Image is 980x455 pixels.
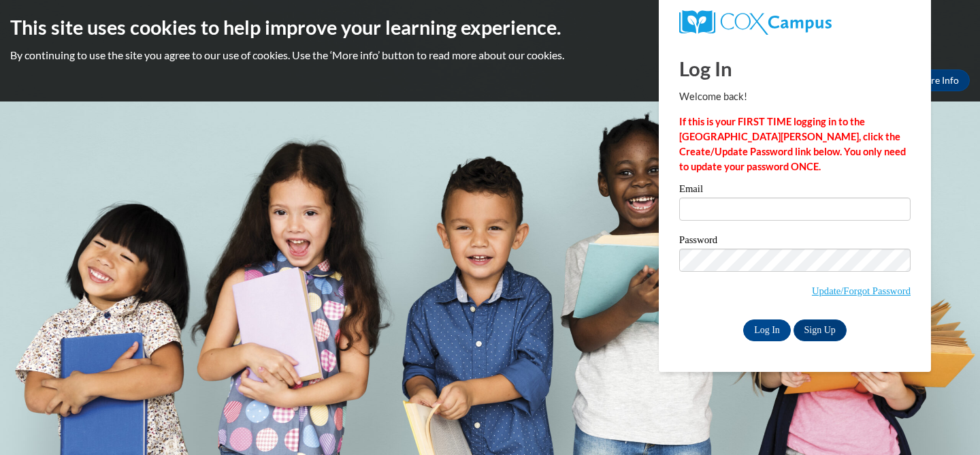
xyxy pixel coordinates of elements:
input: Log In [743,319,791,341]
a: Update/Forgot Password [812,285,911,296]
img: COX Campus [679,10,832,35]
p: Welcome back! [679,89,911,104]
p: By continuing to use the site you agree to our use of cookies. Use the ‘More info’ button to read... [10,48,970,63]
h1: Log In [679,54,911,82]
h2: This site uses cookies to help improve your learning experience. [10,14,970,41]
a: COX Campus [679,10,911,35]
a: Sign Up [794,319,847,341]
a: More Info [906,69,970,91]
label: Email [679,184,911,198]
strong: If this is your FIRST TIME logging in to the [GEOGRAPHIC_DATA][PERSON_NAME], click the Create/Upd... [679,116,906,172]
label: Password [679,235,911,249]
